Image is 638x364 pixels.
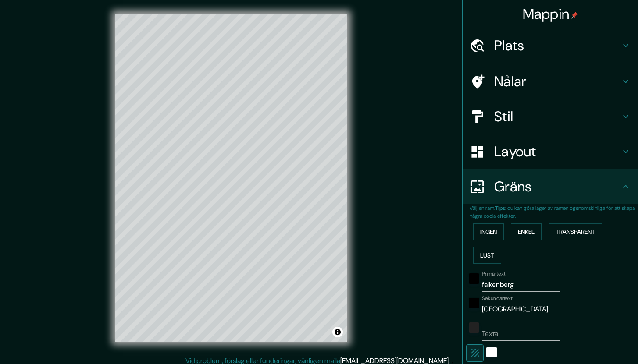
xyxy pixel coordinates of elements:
[494,72,527,91] font: Nålar
[470,205,495,212] font: Välj en ram.
[523,5,570,23] font: Mappin
[556,228,595,236] font: Transparent
[463,99,638,134] div: Stil
[469,273,479,284] button: svart
[486,347,497,357] button: vit
[495,205,505,212] font: Tips
[494,177,532,196] font: Gräns
[473,247,501,264] button: Lust
[494,107,513,126] font: Stil
[518,228,535,236] font: Enkel
[470,205,635,219] font: : du kan göra lager av ramen ogenomskinliga för att skapa några coola effekter.
[332,327,343,337] button: Växla tillskrivning
[480,228,497,236] font: Ingen
[511,223,542,240] button: Enkel
[482,295,513,302] font: Sekundärtext
[473,223,504,240] button: Ingen
[469,322,479,333] button: färg-222222
[560,330,628,354] iframe: Hjälp med widgetstartaren
[494,142,536,161] font: Layout
[571,12,578,19] img: pin-icon.png
[463,28,638,63] div: Plats
[463,134,638,169] div: Layout
[469,298,479,308] button: svart
[549,223,602,240] button: Transparent
[480,251,494,259] font: Lust
[482,270,505,277] font: Primärtext
[494,36,524,55] font: Plats
[463,169,638,204] div: Gräns
[463,64,638,99] div: Nålar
